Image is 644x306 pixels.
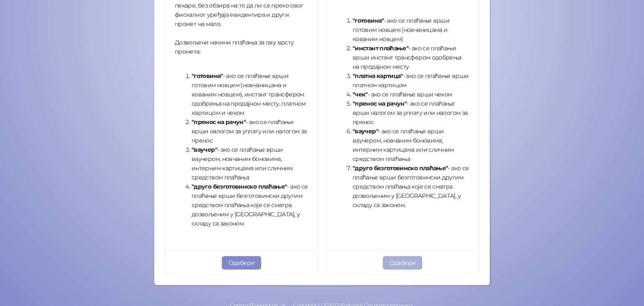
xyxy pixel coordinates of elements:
[353,127,469,163] li: - ако се плаћање врши ваучером, новчаним боновима, интерним картицама или сличним средством плаћања
[353,71,469,90] li: - ако се плаћање врши платном картицом
[353,72,403,80] strong: "платна картица"
[353,99,469,127] li: - ако се плаћање врши налогом за уплату или налогом за пренос
[353,127,378,135] strong: "ваучер"
[353,90,469,99] li: - ако се плаћање врши чеком
[353,163,469,210] li: - ако се плаћање врши безготовински другим средством плаћања које се сматра дозвољеним у [GEOGRAP...
[353,44,469,71] li: - ако се плаћање врши инстант трансфером одобрења на продајном месту
[353,91,368,98] strong: "чек"
[383,256,423,270] button: Одабери
[192,71,308,117] li: - ако се плаћање врши готовим новцем (новчаницама и кованим новцем), инстант трансфером одобрења ...
[192,117,308,145] li: - ако се плаћање врши налогом за уплату или налогом за пренос
[353,44,408,52] strong: "инстант плаћање"
[192,146,217,153] strong: "ваучер"
[192,183,287,190] strong: "друго безготовинско плаћање"
[192,182,308,228] li: - ако се плаћање врши безготовински другим средством плаћања које се сматра дозвољеним у [GEOGRAP...
[353,17,384,24] strong: "готовина"
[192,145,308,182] li: - ако се плаћање врши ваучером, новчаним боновима, интерним картицама или сличним средством плаћања
[192,72,223,80] strong: "готовина"
[353,100,407,107] strong: "пренос на рачун"
[222,256,262,270] button: Одабери
[192,118,246,126] strong: "пренос на рачун"
[353,16,469,44] li: - ако се плаћање врши готовим новцем (новчаницама и кованим новцем)
[353,164,448,172] strong: "друго безготовинско плаћање"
